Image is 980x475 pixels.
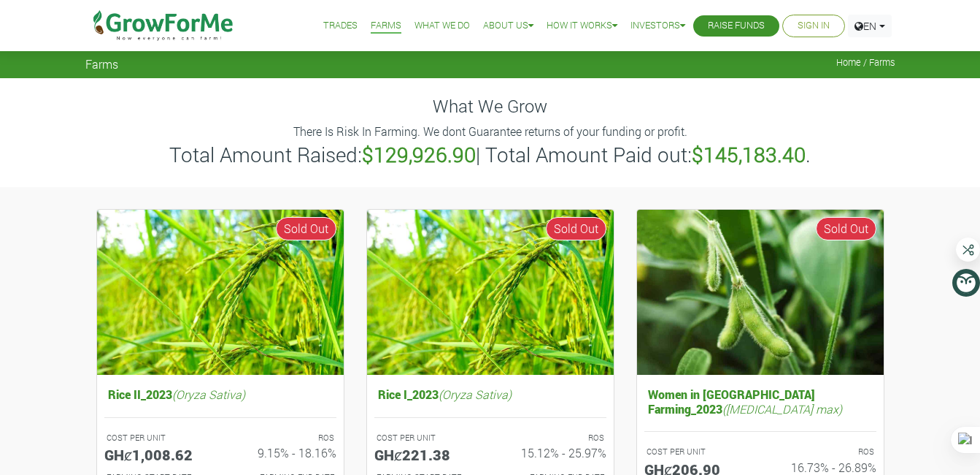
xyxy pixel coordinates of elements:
[483,18,533,34] a: About Us
[439,387,512,402] i: (Oryza Sativa)
[88,142,893,167] h3: Total Amount Raised: | Total Amount Paid out: .
[97,210,344,376] img: growforme image
[771,460,876,474] h6: 16.73% - 26.89%
[647,446,747,458] p: COST PER UNIT
[323,18,358,34] a: Trades
[85,57,118,71] span: Farms
[637,210,884,376] img: growforme image
[503,432,604,444] p: ROS
[377,432,477,444] p: COST PER UNIT
[836,57,895,68] span: Home / Farms
[547,18,617,34] a: How it Works
[848,15,892,37] a: EN
[107,432,207,444] p: COST PER UNIT
[104,384,336,405] h5: Rice II_2023
[414,18,470,34] a: What We Do
[773,446,874,458] p: ROS
[362,141,476,168] b: $129,926.90
[85,96,895,117] h4: What We Grow
[374,384,606,405] h5: Rice I_2023
[546,217,606,240] span: Sold Out
[276,217,336,240] span: Sold Out
[816,217,876,240] span: Sold Out
[371,18,401,34] a: Farms
[234,432,334,444] p: ROS
[231,446,336,460] h6: 9.15% - 18.16%
[708,18,765,34] a: Raise Funds
[630,18,685,34] a: Investors
[374,446,479,463] h5: GHȼ221.38
[692,141,806,168] b: $145,183.40
[88,123,893,140] p: There Is Risk In Farming. We dont Guarantee returns of your funding or profit.
[501,446,606,460] h6: 15.12% - 25.97%
[104,446,209,463] h5: GHȼ1,008.62
[722,401,842,417] i: ([MEDICAL_DATA] max)
[798,18,830,34] a: Sign In
[644,384,876,419] h5: Women in [GEOGRAPHIC_DATA] Farming_2023
[172,387,245,402] i: (Oryza Sativa)
[367,210,614,376] img: growforme image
